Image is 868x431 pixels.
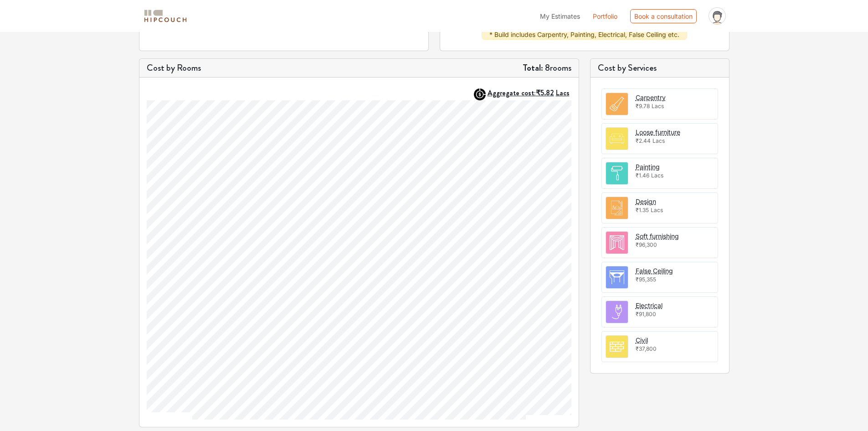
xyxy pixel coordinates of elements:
[636,276,656,283] span: ₹95,355
[474,88,486,100] img: AggregateIcon
[636,137,651,144] span: ₹2.44
[540,12,580,20] span: My Estimates
[488,88,571,97] button: Aggregate cost:₹5.82Lacs
[636,335,648,345] button: Civil
[536,88,554,98] span: ₹5.82
[652,137,665,144] span: Lacs
[651,207,663,213] span: Lacs
[636,231,679,241] button: Soft furnishing
[630,9,697,23] div: Book a consultation
[530,413,570,421] a: [DOMAIN_NAME]
[143,6,188,26] span: logo-horizontal.svg
[636,266,673,275] button: False Ceiling
[652,103,664,109] span: Lacs
[488,88,570,98] strong: Aggregate cost:
[636,345,657,352] span: ₹37,800
[147,62,201,73] h5: Cost by Rooms
[606,197,628,219] img: room.svg
[523,61,543,74] strong: Total:
[636,172,649,179] span: ₹1.46
[606,301,628,323] img: room.svg
[606,162,628,184] img: room.svg
[636,241,657,248] span: ₹96,300
[636,301,663,310] button: Electrical
[651,172,663,179] span: Lacs
[482,29,687,40] div: * Build includes Carpentry, Painting, Electrical, False Ceiling etc.
[636,103,650,109] span: ₹9.78
[636,207,649,213] span: ₹1.35
[606,336,628,358] img: room.svg
[636,197,656,206] button: Design
[636,311,656,317] span: ₹91,800
[523,62,571,73] h5: 8 rooms
[593,11,617,21] a: Portfolio
[606,266,628,288] img: room.svg
[598,62,722,73] h5: Cost by Services
[606,232,628,254] img: room.svg
[636,162,660,171] button: Painting
[636,127,680,137] button: Loose furniture
[636,93,666,102] button: Carpentry
[556,88,570,98] span: Lacs
[606,93,628,115] img: room.svg
[143,8,188,24] img: logo-horizontal.svg
[606,128,628,150] img: room.svg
